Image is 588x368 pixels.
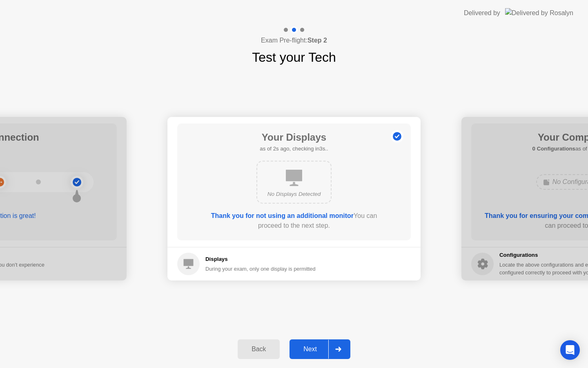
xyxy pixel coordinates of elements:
[290,339,350,359] button: Next
[464,8,500,18] div: Delivered by
[560,340,580,360] div: Open Intercom Messenger
[505,8,573,18] img: Delivered by Rosalyn
[252,47,336,67] h1: Test your Tech
[260,145,328,153] h5: as of 2s ago, checking in3s..
[200,211,388,231] div: You can proceed to the next step.
[307,37,327,44] b: Step 2
[211,212,354,219] b: Thank you for not using an additional monitor
[260,130,328,145] h1: Your Displays
[238,339,280,359] button: Back
[264,190,324,198] div: No Displays Detected
[205,265,316,273] div: During your exam, only one display is permitted
[205,255,316,263] h5: Displays
[292,346,328,353] div: Next
[261,36,327,45] h4: Exam Pre-flight:
[240,346,277,353] div: Back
